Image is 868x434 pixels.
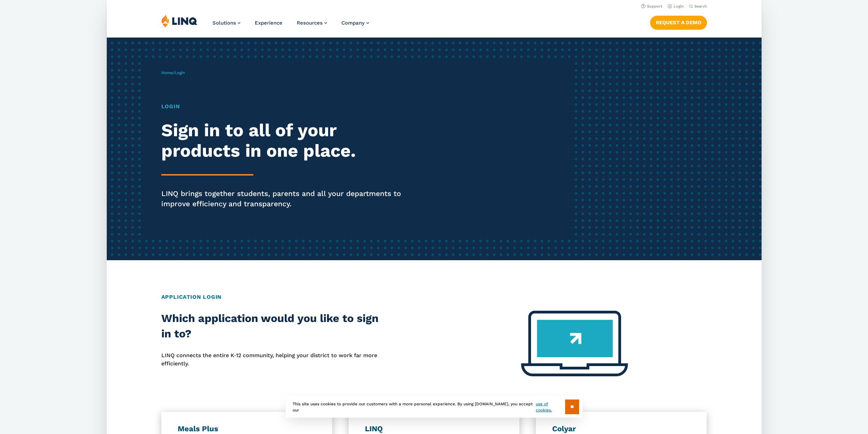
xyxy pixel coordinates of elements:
span: / [161,70,185,75]
a: Experience [255,20,282,26]
div: This site uses cookies to provide our customers with a more personal experience. By using [DOMAIN... [286,396,583,418]
a: use of cookies. [536,401,565,413]
span: Resources [297,20,323,26]
nav: Button Navigation [650,14,707,29]
img: LINQ | K‑12 Software [161,14,197,27]
h1: Login [161,102,414,111]
span: Login [175,70,185,75]
nav: Utility Navigation [107,2,762,10]
a: Request a Demo [650,16,707,29]
h3: Meals Plus [178,424,316,434]
a: Resources [297,20,327,26]
h3: Colyar [552,424,690,434]
span: Company [341,20,365,26]
p: LINQ connects the entire K‑12 community, helping your district to work far more efficiently. [161,351,379,368]
h2: Which application would you like to sign in to? [161,311,379,342]
a: Home [161,70,173,75]
nav: Primary Navigation [212,14,369,37]
h2: Sign in to all of your products in one place. [161,120,414,161]
span: Search [694,4,707,9]
h2: Application Login [161,293,707,301]
a: Solutions [212,20,240,26]
p: LINQ brings together students, parents and all your departments to improve efficiency and transpa... [161,188,414,209]
a: Login [667,4,683,9]
button: Open Search Bar [689,4,707,9]
a: Support [641,4,662,9]
h3: LINQ [365,424,503,434]
a: Company [341,20,369,26]
span: Solutions [212,20,236,26]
